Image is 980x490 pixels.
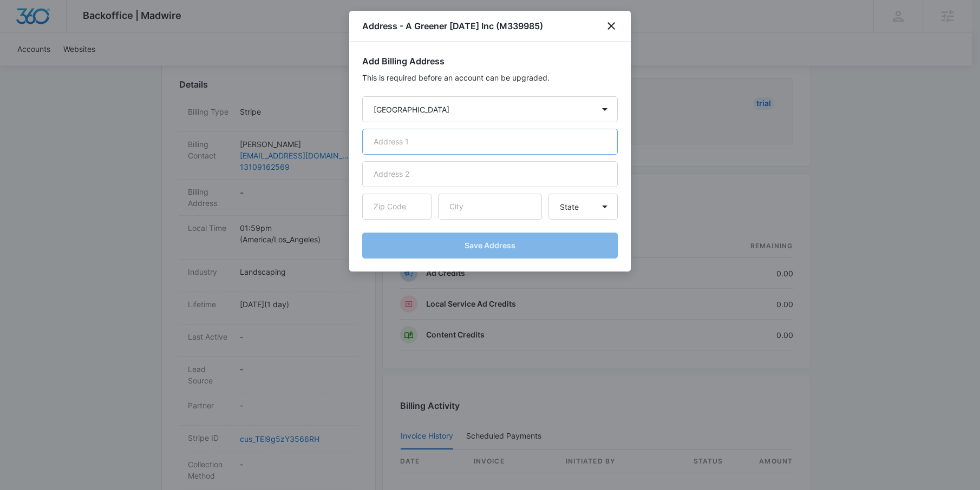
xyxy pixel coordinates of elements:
[362,129,618,155] input: Address 1
[438,194,542,220] input: City
[362,194,432,220] input: Zip Code
[362,161,618,187] input: Address 2
[362,55,618,68] h2: Add Billing Address
[362,19,543,32] h1: Address - A Greener [DATE] Inc (M339985)
[362,72,618,83] p: This is required before an account can be upgraded.
[605,19,618,32] button: close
